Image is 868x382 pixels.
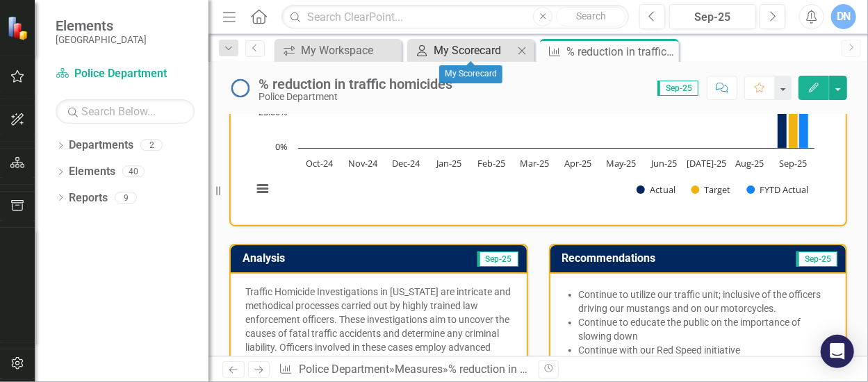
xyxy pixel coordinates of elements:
h3: Analysis [243,252,381,265]
small: [GEOGRAPHIC_DATA] [56,34,147,45]
text: Jan-25 [435,157,461,169]
a: Police Department [299,363,389,376]
span: Sep-25 [796,251,837,267]
div: Sep-25 [674,9,751,26]
a: Departments [69,138,133,153]
a: My Workspace [278,42,398,59]
text: Sep-25 [779,157,807,169]
div: My Workspace [301,42,398,59]
button: Sep-25 [669,4,756,29]
text: 0% [275,140,288,153]
a: Measures [395,363,443,376]
input: Search ClearPoint... [281,5,629,29]
div: My Scorecard [439,65,502,83]
li: Continue to educate the public on the importance of slowing down [579,315,832,343]
img: ClearPoint Strategy [7,16,31,40]
text: [DATE]-25 [687,157,727,169]
span: Sep-25 [657,81,698,96]
g: Target, bar series 2 of 3 with 12 bars. [320,92,799,149]
div: 9 [115,192,137,204]
text: Feb-25 [478,157,506,169]
span: Search [576,10,606,22]
div: % reduction in traffic homicides [566,43,675,60]
div: » » [279,362,527,378]
h3: Recommendations [562,252,753,265]
div: 2 [140,140,163,151]
text: Dec-24 [392,157,420,169]
text: May-25 [606,157,636,169]
input: Search Below... [56,99,195,124]
div: % reduction in traffic homicides [448,363,602,376]
div: 40 [122,166,145,178]
li: Continue with our Red Speed initiative [579,343,832,357]
li: Continue to utilize our traffic unit; inclusive of the officers driving our mustangs and on our m... [579,288,832,315]
path: Sep-25, 40. Target. [789,92,799,148]
button: Search [556,7,625,26]
div: My Scorecard [434,42,514,59]
img: No Information [229,77,252,99]
button: View chart menu, Chart [253,179,272,199]
text: Aug-25 [736,157,764,169]
div: Police Department [259,92,452,102]
a: Reports [69,190,108,206]
text: Mar-25 [521,157,550,169]
text: Jun-25 [650,157,677,169]
a: Police Department [56,66,195,82]
a: My Scorecard [411,42,514,59]
button: Show Target [691,183,731,196]
button: DN [831,4,856,29]
button: Show Actual [637,183,675,196]
button: Show FYTD Actual [747,183,809,196]
div: % reduction in traffic homicides [259,76,452,92]
span: Sep-25 [477,251,518,267]
div: Open Intercom Messenger [821,335,854,368]
span: Elements [56,17,147,34]
a: Elements [69,164,115,180]
text: Nov-24 [348,157,378,169]
text: Apr-25 [564,157,591,169]
text: Oct-24 [306,157,334,169]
